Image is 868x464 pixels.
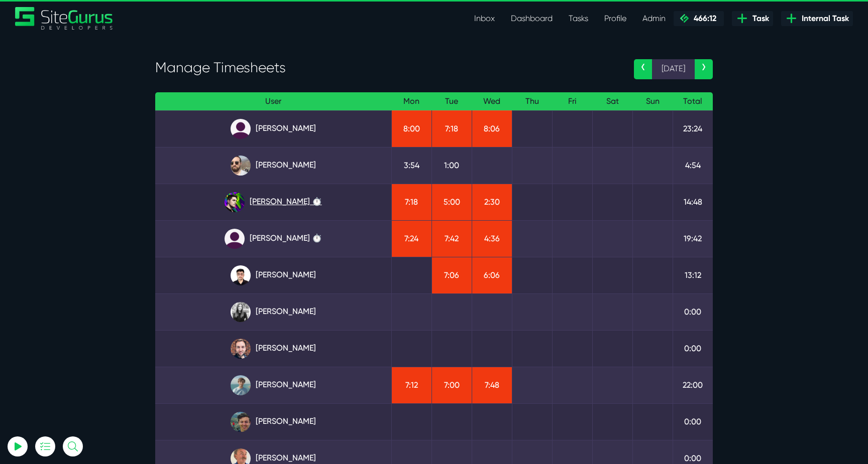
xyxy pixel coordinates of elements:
[798,13,849,25] span: Internal Task
[431,184,472,220] td: 5:00
[391,367,431,403] td: 7:12
[673,257,713,293] td: 13:12
[673,147,713,184] td: 4:54
[431,147,472,184] td: 1:00
[748,13,769,25] span: Task
[673,367,713,403] td: 22:00
[781,11,853,26] a: Internal Task
[431,367,472,403] td: 7:00
[231,119,251,139] img: default_qrqg0b.png
[391,220,431,257] td: 7:24
[472,257,512,293] td: 6:06
[155,92,391,111] th: User
[231,302,251,322] img: rgqpcqpgtbr9fmz9rxmm.jpg
[634,9,674,29] a: Admin
[632,92,673,111] th: Sun
[674,11,724,26] a: 466:12
[163,302,383,322] a: [PERSON_NAME]
[503,9,561,29] a: Dashboard
[472,367,512,403] td: 7:48
[673,220,713,257] td: 19:42
[155,59,619,76] h3: Manage Timesheets
[652,59,695,79] span: [DATE]
[673,330,713,367] td: 0:00
[391,92,431,111] th: Mon
[634,59,652,79] a: ‹
[596,9,634,29] a: Profile
[732,11,773,26] a: Task
[163,412,383,432] a: [PERSON_NAME]
[225,229,245,249] img: default_qrqg0b.png
[231,265,251,285] img: xv1kmavyemxtguplm5ir.png
[472,184,512,220] td: 2:30
[231,375,251,395] img: tkl4csrki1nqjgf0pb1z.png
[695,59,713,79] a: ›
[472,220,512,257] td: 4:36
[673,92,713,111] th: Total
[33,177,143,198] button: Log In
[431,220,472,257] td: 7:42
[673,184,713,220] td: 14:48
[231,339,251,359] img: tfogtqcjwjterk6idyiu.jpg
[690,14,716,23] span: 466:12
[163,339,383,359] a: [PERSON_NAME]
[163,156,383,176] a: [PERSON_NAME]
[466,9,503,29] a: Inbox
[15,7,114,30] a: SiteGurus
[33,118,143,140] input: Email
[552,92,592,111] th: Fri
[225,192,245,212] img: rxuxidhawjjb44sgel4e.png
[431,257,472,293] td: 7:06
[431,110,472,147] td: 7:18
[231,156,251,176] img: ublsy46zpoyz6muduycb.jpg
[592,92,632,111] th: Sat
[673,293,713,330] td: 0:00
[391,110,431,147] td: 8:00
[163,229,383,249] a: [PERSON_NAME] ⏱️
[15,7,114,30] img: Sitegurus Logo
[512,92,552,111] th: Thu
[163,375,383,395] a: [PERSON_NAME]
[391,147,431,184] td: 3:54
[163,192,383,212] a: [PERSON_NAME] ⏱️
[231,412,251,432] img: esb8jb8dmrsykbqurfoz.jpg
[431,92,472,111] th: Tue
[472,92,512,111] th: Wed
[391,184,431,220] td: 7:18
[163,119,383,139] a: [PERSON_NAME]
[673,403,713,440] td: 0:00
[163,265,383,285] a: [PERSON_NAME]
[472,110,512,147] td: 8:06
[561,9,596,29] a: Tasks
[673,110,713,147] td: 23:24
